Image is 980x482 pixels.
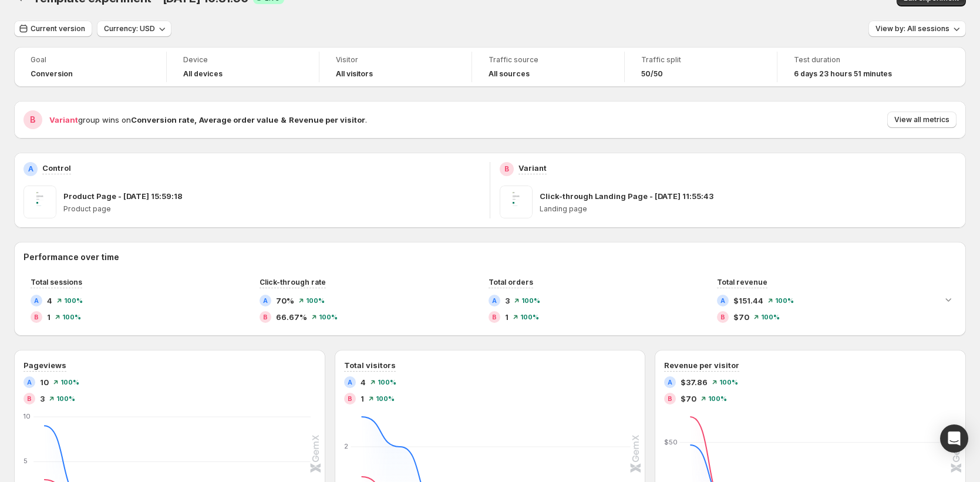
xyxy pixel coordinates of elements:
span: Traffic split [641,55,760,65]
h2: A [720,297,725,304]
span: 1 [361,393,364,405]
h2: A [492,297,497,304]
h3: Pageviews [23,359,66,371]
span: Visitor [336,55,455,65]
p: Product Page - [DATE] 15:59:18 [63,190,183,202]
h2: B [668,395,672,402]
a: Test duration6 days 23 hours 51 minutes [794,54,914,80]
h2: B [30,114,36,126]
p: Landing page [540,204,957,214]
h2: A [263,297,268,304]
text: 2 [344,442,348,450]
span: Total orders [489,278,533,286]
button: Currency: USD [97,21,171,37]
h2: B [348,395,352,402]
span: 4 [361,376,366,388]
h2: B [27,395,32,402]
span: Current version [31,24,85,33]
span: $151.44 [733,295,763,306]
span: 100% [761,314,780,321]
span: 100% [62,314,81,321]
button: View all metrics [887,112,957,128]
span: 100% [60,379,79,386]
span: 66.67% [276,311,307,323]
span: Currency: USD [104,24,155,33]
span: Total revenue [717,278,767,286]
span: Goal [31,55,150,65]
h3: Total visitors [344,359,396,371]
span: 100% [64,297,83,304]
span: Variant [49,115,78,124]
span: 3 [40,393,45,405]
h2: B [34,314,39,321]
p: Product page [63,204,480,214]
button: Current version [14,21,92,37]
img: Product Page - Sep 25, 15:59:18 [23,186,56,218]
span: Click-through rate [260,278,326,286]
span: 100% [56,395,75,402]
span: Traffic source [489,55,608,65]
span: $37.86 [681,376,708,388]
span: 100% [520,314,539,321]
button: Expand chart [940,291,957,308]
span: 4 [47,295,52,306]
span: 100% [719,379,738,386]
span: 50/50 [641,69,663,79]
a: GoalConversion [31,54,150,80]
a: VisitorAll visitors [336,54,455,80]
strong: Revenue per visitor [289,115,365,124]
h2: A [27,379,32,386]
span: 100% [378,379,396,386]
button: View by: All sessions [868,21,966,37]
span: 100% [708,395,727,402]
h3: Revenue per visitor [664,359,739,371]
h2: Performance over time [23,251,957,263]
strong: Conversion rate [131,115,194,124]
span: 3 [505,295,510,306]
span: 6 days 23 hours 51 minutes [794,69,892,79]
span: 1 [47,311,50,323]
span: group wins on . [49,115,367,124]
h4: All visitors [336,69,373,79]
p: Control [42,162,71,174]
span: 70% [276,295,294,306]
span: 1 [505,311,508,323]
strong: & [281,115,287,124]
span: Test duration [794,55,914,65]
a: DeviceAll devices [183,54,302,80]
strong: Average order value [199,115,278,124]
h4: All sources [489,69,530,79]
span: Total sessions [31,278,82,286]
p: Variant [518,162,547,174]
h2: A [348,379,352,386]
h2: B [492,314,497,321]
a: Traffic sourceAll sources [489,54,608,80]
h2: B [504,164,509,174]
h2: B [263,314,268,321]
text: 5 [23,457,28,466]
span: View by: All sessions [875,24,949,33]
text: 10 [23,412,31,420]
p: Click-through Landing Page - [DATE] 11:55:43 [540,190,713,202]
span: Device [183,55,302,65]
div: Open Intercom Messenger [940,424,968,453]
h2: A [28,164,33,174]
span: 100% [376,395,395,402]
span: 100% [306,297,325,304]
span: Conversion [31,69,73,79]
span: 100% [319,314,338,321]
span: View all metrics [894,115,949,124]
h2: B [720,314,725,321]
span: 10 [40,376,49,388]
img: Click-through Landing Page - May 2, 11:55:43 [500,186,533,218]
strong: , [194,115,197,124]
span: $70 [681,393,696,405]
span: $70 [733,311,749,323]
text: $50 [664,438,678,446]
a: Traffic split50/50 [641,54,760,80]
span: 100% [521,297,540,304]
h2: A [668,379,672,386]
h4: All devices [183,69,223,79]
h2: A [34,297,39,304]
span: 100% [775,297,794,304]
